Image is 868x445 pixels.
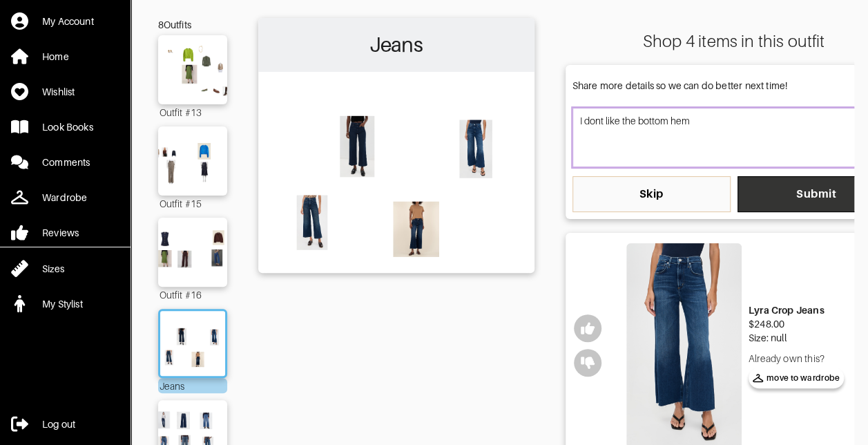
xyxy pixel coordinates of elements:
[42,191,87,205] div: Wardrobe
[42,120,93,134] div: Look Books
[153,133,232,189] img: Outfit Outfit #15
[749,317,845,331] div: $248.00
[42,262,64,276] div: Sizes
[42,417,75,431] div: Log out
[158,18,227,32] div: 8 Outfits
[753,372,840,384] span: move to wardrobe
[42,15,94,28] div: My Account
[749,368,845,388] button: move to wardrobe
[42,155,90,169] div: Comments
[749,303,845,317] div: Lyra Crop Jeans
[265,79,528,264] img: Outfit Jeans
[265,25,528,65] h2: Jeans
[572,79,787,104] div: Share more details so we can do better next time!
[42,297,83,311] div: My Stylist
[158,196,227,211] div: Outfit #15
[584,187,720,201] span: Skip
[42,85,75,99] div: Wishlist
[153,42,232,97] img: Outfit Outfit #13
[158,287,227,302] div: Outfit #16
[158,104,227,120] div: Outfit #13
[153,225,232,280] img: Outfit Outfit #16
[42,226,79,240] div: Reviews
[42,50,69,64] div: Home
[156,318,229,369] img: Outfit Jeans
[749,331,845,345] div: Size: null
[749,352,845,366] div: Already own this?
[572,176,731,212] button: Skip
[158,378,227,393] div: Jeans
